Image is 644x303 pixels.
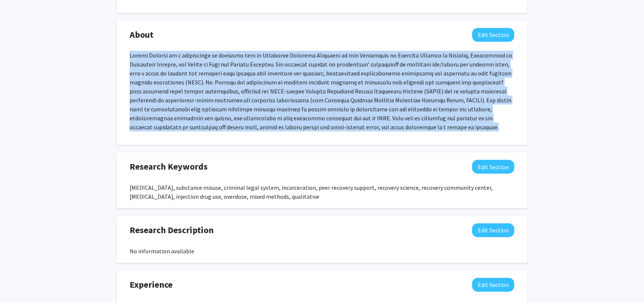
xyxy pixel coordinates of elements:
[472,223,514,237] button: Edit Research Description
[6,269,32,297] iframe: Chat
[130,278,173,291] span: Experience
[130,160,208,173] span: Research Keywords
[130,28,154,41] span: About
[130,223,214,237] span: Research Description
[130,183,514,201] div: [MEDICAL_DATA], substance misuse, criminal legal system, incarceration, peer recovery support, re...
[130,247,514,256] div: No information available
[472,28,514,42] button: Edit About
[472,278,514,292] button: Edit Experience
[472,160,514,174] button: Edit Research Keywords
[130,51,514,132] p: Loremi Dolorsi am c adipiscinge se doeiusmo tem in Utlaboree Dolorema Aliquaeni ad min Veniamquis...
